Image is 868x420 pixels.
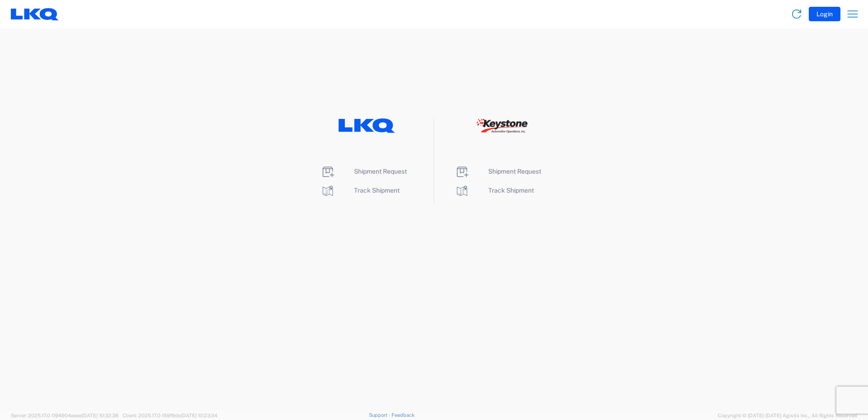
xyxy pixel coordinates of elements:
span: Shipment Request [354,168,407,175]
a: Feedback [392,412,415,418]
span: [DATE] 10:32:38 [82,413,118,418]
a: Shipment Request [321,168,407,175]
span: Server: 2025.17.0-1194904eeae [11,413,118,418]
a: Track Shipment [321,187,400,194]
span: Track Shipment [354,187,400,194]
span: [DATE] 10:23:34 [181,413,217,418]
span: Client: 2025.17.0-159f9de [123,413,217,418]
button: Login [809,7,840,21]
span: Shipment Request [488,168,541,175]
span: Track Shipment [488,187,534,194]
span: Copyright © [DATE]-[DATE] Agistix Inc., All Rights Reserved [718,411,857,420]
a: Shipment Request [455,168,541,175]
a: Track Shipment [455,187,534,194]
a: Support [369,412,392,418]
